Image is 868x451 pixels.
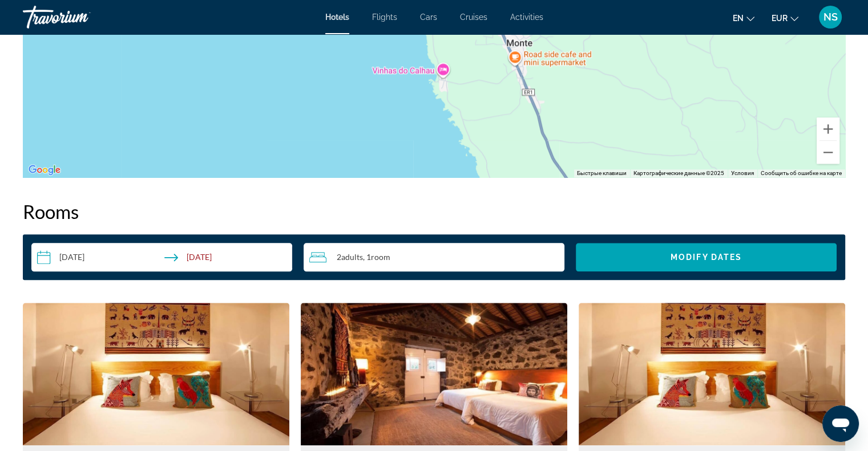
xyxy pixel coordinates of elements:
[420,13,437,22] a: Cars
[23,2,137,32] a: Travorium
[23,303,289,445] img: Double Room
[731,170,754,176] a: Условия (ссылка откроется в новой вкладке)
[823,11,838,23] span: NS
[26,162,63,177] img: Google
[817,117,839,140] button: Увеличить
[26,162,63,177] a: Открыть эту область в Google Картах (в новом окне)
[372,13,397,22] a: Flights
[576,243,837,271] button: Modify Dates
[772,14,788,23] span: EUR
[510,13,543,22] a: Activities
[460,13,487,22] a: Cruises
[337,253,363,262] span: 2
[325,13,349,22] a: Hotels
[577,169,627,177] button: Быстрые клавиши
[772,10,798,26] button: Change currency
[31,243,292,271] button: Select check in and out date
[363,253,390,262] span: , 1
[733,14,744,23] span: en
[304,243,564,271] button: Travelers: 2 adults, 0 children
[671,253,742,262] span: Modify Dates
[822,405,859,442] iframe: Кнопка запуска окна обмена сообщениями
[31,243,837,271] div: Search widget
[761,170,842,176] a: Сообщить об ошибке на карте
[733,10,754,26] button: Change language
[371,252,390,262] span: Room
[817,141,839,164] button: Уменьшить
[579,303,845,445] img: Villa with Private Pool
[23,200,845,223] h2: Rooms
[815,5,845,29] button: User Menu
[633,170,724,176] span: Картографические данные ©2025
[301,303,567,445] img: Twin Bed Room
[341,252,363,262] span: Adults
